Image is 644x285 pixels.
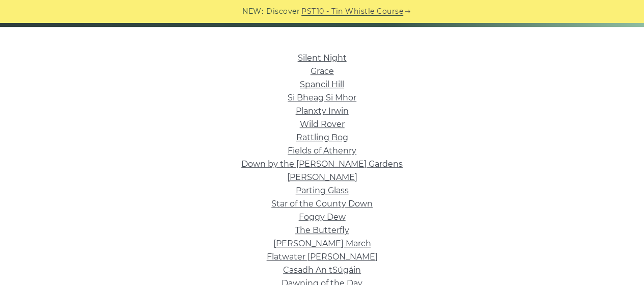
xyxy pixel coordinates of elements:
[288,146,356,156] a: Fields of Athenry
[267,252,378,262] a: Flatwater [PERSON_NAME]
[288,93,356,102] a: Si­ Bheag Si­ Mhor
[296,106,349,116] a: Planxty Irwin
[301,6,403,17] a: PST10 - Tin Whistle Course
[283,265,361,275] a: Casadh An tSúgáin
[266,6,300,17] span: Discover
[242,6,263,17] span: NEW:
[300,119,345,129] a: Wild Rover
[298,53,347,63] a: Silent Night
[299,212,346,222] a: Foggy Dew
[296,186,349,195] a: Parting Glass
[271,199,373,209] a: Star of the County Down
[296,133,348,142] a: Rattling Bog
[273,239,371,248] a: [PERSON_NAME] March
[311,66,334,76] a: Grace
[287,172,357,182] a: [PERSON_NAME]
[241,159,403,169] a: Down by the [PERSON_NAME] Gardens
[295,225,349,235] a: The Butterfly
[300,80,344,89] a: Spancil Hill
